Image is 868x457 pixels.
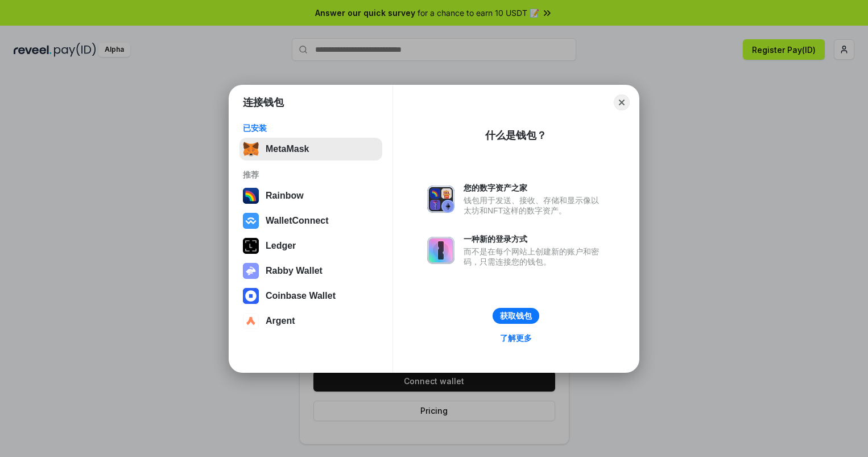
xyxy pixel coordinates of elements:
button: 获取钱包 [493,308,539,324]
div: 一种新的登录方式 [464,234,605,244]
img: svg+xml,%3Csvg%20xmlns%3D%22http%3A%2F%2Fwww.w3.org%2F2000%2Fsvg%22%20fill%3D%22none%22%20viewBox... [427,237,454,264]
div: MetaMask [266,144,309,154]
button: MetaMask [239,138,382,160]
div: 推荐 [243,170,379,180]
button: Close [614,94,630,110]
div: Argent [266,316,295,326]
img: svg+xml,%3Csvg%20width%3D%2228%22%20height%3D%2228%22%20viewBox%3D%220%200%2028%2028%22%20fill%3D... [243,313,259,329]
div: 而不是在每个网站上创建新的账户和密码，只需连接您的钱包。 [464,246,605,267]
a: 了解更多 [493,331,539,345]
button: Rainbow [239,184,382,207]
div: 已安装 [243,123,379,133]
button: Ledger [239,234,382,257]
div: Rainbow [266,191,304,201]
div: Ledger [266,241,296,251]
div: Rabby Wallet [266,266,323,276]
div: 了解更多 [500,333,532,343]
img: svg+xml,%3Csvg%20width%3D%2228%22%20height%3D%2228%22%20viewBox%3D%220%200%2028%2028%22%20fill%3D... [243,288,259,304]
button: Rabby Wallet [239,260,382,282]
img: svg+xml,%3Csvg%20xmlns%3D%22http%3A%2F%2Fwww.w3.org%2F2000%2Fsvg%22%20width%3D%2228%22%20height%3... [243,238,259,254]
div: Coinbase Wallet [266,291,336,301]
div: 您的数字资产之家 [464,183,605,193]
img: svg+xml,%3Csvg%20width%3D%2228%22%20height%3D%2228%22%20viewBox%3D%220%200%2028%2028%22%20fill%3D... [243,213,259,229]
img: svg+xml,%3Csvg%20xmlns%3D%22http%3A%2F%2Fwww.w3.org%2F2000%2Fsvg%22%20fill%3D%22none%22%20viewBox... [427,186,454,213]
button: Coinbase Wallet [239,285,382,307]
img: svg+xml,%3Csvg%20fill%3D%22none%22%20height%3D%2233%22%20viewBox%3D%220%200%2035%2033%22%20width%... [243,141,259,157]
div: 什么是钱包？ [485,129,547,142]
img: svg+xml,%3Csvg%20xmlns%3D%22http%3A%2F%2Fwww.w3.org%2F2000%2Fsvg%22%20fill%3D%22none%22%20viewBox... [243,263,259,279]
div: WalletConnect [266,216,329,226]
button: WalletConnect [239,209,382,232]
div: 获取钱包 [500,311,532,321]
div: 钱包用于发送、接收、存储和显示像以太坊和NFT这样的数字资产。 [464,195,605,216]
button: Argent [239,310,382,332]
img: svg+xml,%3Csvg%20width%3D%22120%22%20height%3D%22120%22%20viewBox%3D%220%200%20120%20120%22%20fil... [243,188,259,204]
h1: 连接钱包 [243,96,284,109]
